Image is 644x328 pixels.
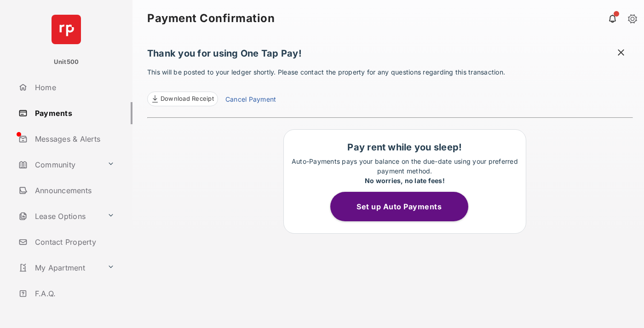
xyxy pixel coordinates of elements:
h1: Pay rent while you sleep! [288,142,521,153]
a: Announcements [15,179,132,201]
p: Unit500 [54,58,79,67]
button: Set up Auto Payments [330,192,468,221]
a: Contact Property [15,231,132,253]
a: Download Receipt [147,92,218,106]
h1: Thank you for using One Tap Pay! [147,48,633,63]
p: This will be posted to your ledger shortly. Please contact the property for any questions regardi... [147,67,633,106]
a: Set up Auto Payments [330,202,479,211]
a: Lease Options [15,205,103,227]
p: Auto-Payments pays your balance on the due-date using your preferred payment method. [288,156,521,185]
a: F.A.Q. [15,282,132,305]
img: svg+xml;base64,PHN2ZyB4bWxucz0iaHR0cDovL3d3dy53My5vcmcvMjAwMC9zdmciIHdpZHRoPSI2NCIgaGVpZ2h0PSI2NC... [52,15,81,44]
a: Community [15,154,103,176]
strong: Payment Confirmation [147,13,275,24]
span: Download Receipt [161,94,214,104]
div: No worries, no late fees! [288,176,521,185]
a: My Apartment [15,257,103,279]
a: Cancel Payment [225,94,276,106]
a: Messages & Alerts [15,128,132,150]
a: Home [15,76,132,98]
a: Payments [15,102,132,124]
